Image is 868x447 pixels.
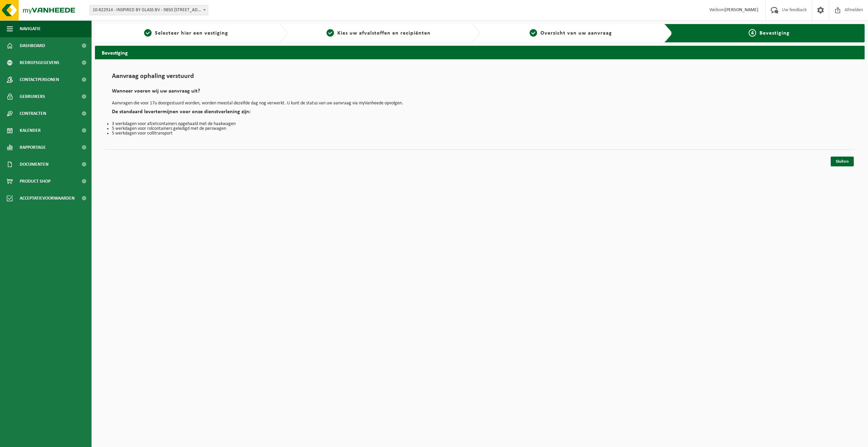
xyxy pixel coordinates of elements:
h2: Bevestiging [95,46,865,59]
span: Overzicht van uw aanvraag [540,31,612,36]
span: 2 [327,29,334,37]
p: Aanvragen die voor 17u doorgestuurd worden, worden meestal dezelfde dag nog verwerkt. U kunt de s... [112,101,848,106]
li: 5 werkdagen voor collitransport [112,131,848,136]
h1: Aanvraag ophaling verstuurd [112,73,848,83]
span: Gebruikers [20,88,45,105]
a: Sluiten [831,157,854,166]
h2: De standaard levertermijnen voor onze dienstverlening zijn: [112,109,848,118]
li: 5 werkdagen voor rolcontainers geledigd met de perswagen [112,126,848,131]
span: Selecteer hier een vestiging [155,31,228,36]
a: 3Overzicht van uw aanvraag [483,29,659,37]
span: 3 [530,29,537,37]
li: 3 werkdagen voor afzetcontainers opgehaald met de haakwagen [112,122,848,126]
span: Kalender [20,122,41,139]
strong: [PERSON_NAME] [725,7,758,13]
span: Product Shop [20,173,51,190]
span: Acceptatievoorwaarden [20,190,75,207]
span: Contracten [20,105,46,122]
span: Bedrijfsgegevens [20,54,59,71]
span: 10-822914 - INSPIRED BY GLASS BV - 9850 LANDEGEM, VOSSELARESTRAAT 71C (BUS 1) [90,5,208,15]
span: Navigatie [20,20,41,37]
span: 10-822914 - INSPIRED BY GLASS BV - 9850 LANDEGEM, VOSSELARESTRAAT 71C (BUS 1) [90,5,208,15]
span: 1 [144,29,152,37]
a: 2Kies uw afvalstoffen en recipiënten [291,29,467,37]
a: 1Selecteer hier een vestiging [98,29,274,37]
h2: Wanneer voeren wij uw aanvraag uit? [112,88,848,98]
span: Bevestiging [759,31,790,36]
span: Dashboard [20,37,45,54]
span: Documenten [20,156,48,173]
span: Kies uw afvalstoffen en recipiënten [337,31,431,36]
span: 4 [749,29,756,37]
span: Rapportage [20,139,46,156]
span: Contactpersonen [20,71,59,88]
